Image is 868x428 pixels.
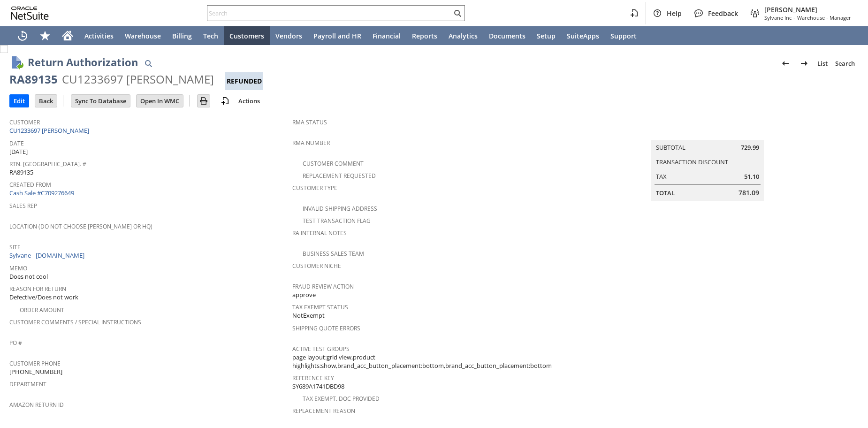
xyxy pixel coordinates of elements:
[744,172,759,181] span: 51.10
[9,189,74,197] a: Cash Sale #C709276649
[79,26,119,45] a: Activities
[656,143,685,152] a: Subtotal
[739,188,759,198] span: 781.09
[292,262,341,270] a: Customer Niche
[220,95,231,107] img: add-record.svg
[292,324,360,332] a: Shipping Quote Errors
[119,26,167,45] a: Warehouse
[28,54,138,70] h1: Return Authorization
[62,72,214,87] div: CU1233697 [PERSON_NAME]
[303,160,364,168] a: Customer Comment
[452,8,463,19] svg: Search
[9,401,64,409] a: Amazon Return ID
[9,222,152,230] a: Location (Do Not Choose [PERSON_NAME] or HQ)
[9,147,28,156] span: [DATE]
[207,8,452,19] input: Search
[292,353,571,370] span: page layout:grid view,product highlights:show,brand_acc_button_placement:bottom,brand_acc_button_...
[198,95,209,107] img: Print
[292,283,354,290] a: Fraud Review Action
[764,14,792,21] span: Sylvane Inc
[9,293,78,302] span: Defective/Does not work
[303,172,376,180] a: Replacement Requested
[292,229,347,237] a: RA Internal Notes
[567,31,599,40] span: SuiteApps
[708,9,738,18] span: Feedback
[143,58,154,69] img: Quick Find
[292,407,355,415] a: Replacement reason
[172,31,192,40] span: Billing
[9,139,24,147] a: Date
[9,126,91,135] a: CU1233697 [PERSON_NAME]
[225,72,263,90] div: Refunded
[9,202,37,210] a: Sales Rep
[308,26,367,45] a: Payroll and HR
[610,31,637,40] span: Support
[367,26,406,45] a: Financial
[9,285,66,293] a: Reason For Return
[764,5,851,14] span: [PERSON_NAME]
[137,95,183,107] input: Open In WMC
[9,380,46,388] a: Department
[412,31,437,40] span: Reports
[741,143,759,152] span: 729.99
[9,318,141,326] a: Customer Comments / Special Instructions
[198,95,210,107] input: Print
[793,14,795,21] span: -
[656,172,667,181] a: Tax
[17,30,28,41] svg: Recent Records
[797,14,851,21] span: Warehouse - Manager
[303,250,364,258] a: Business Sales Team
[292,311,325,320] span: NotExempt
[71,95,130,107] input: Sync To Database
[561,26,605,45] a: SuiteApps
[9,359,61,367] a: Customer Phone
[270,26,308,45] a: Vendors
[275,31,302,40] span: Vendors
[20,306,64,314] a: Order Amount
[84,31,114,40] span: Activities
[292,374,334,382] a: Reference Key
[537,31,556,40] span: Setup
[449,31,478,40] span: Analytics
[605,26,642,45] a: Support
[292,118,327,126] a: RMA Status
[292,303,348,311] a: Tax Exempt Status
[198,26,224,45] a: Tech
[9,243,21,251] a: Site
[9,339,22,347] a: PO #
[11,26,34,45] a: Recent Records
[9,272,48,281] span: Does not cool
[292,184,337,192] a: Customer Type
[373,31,401,40] span: Financial
[814,56,831,71] a: List
[303,205,377,213] a: Invalid Shipping Address
[35,95,57,107] input: Back
[303,217,371,225] a: Test Transaction Flag
[10,95,29,107] input: Edit
[56,26,79,45] a: Home
[531,26,561,45] a: Setup
[656,158,728,166] a: Transaction Discount
[9,168,33,177] span: RA89135
[9,118,40,126] a: Customer
[125,31,161,40] span: Warehouse
[667,9,682,18] span: Help
[799,58,810,69] img: Next
[62,30,73,41] svg: Home
[39,30,51,41] svg: Shortcuts
[303,395,380,403] a: Tax Exempt. Doc Provided
[9,367,62,376] span: [PHONE_NUMBER]
[9,72,58,87] div: RA89135
[9,251,87,260] a: Sylvane - [DOMAIN_NAME]
[831,56,859,71] a: Search
[651,125,764,140] caption: Summary
[656,189,675,197] a: Total
[443,26,483,45] a: Analytics
[483,26,531,45] a: Documents
[9,264,27,272] a: Memo
[406,26,443,45] a: Reports
[780,58,791,69] img: Previous
[203,31,218,40] span: Tech
[229,31,264,40] span: Customers
[489,31,525,40] span: Documents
